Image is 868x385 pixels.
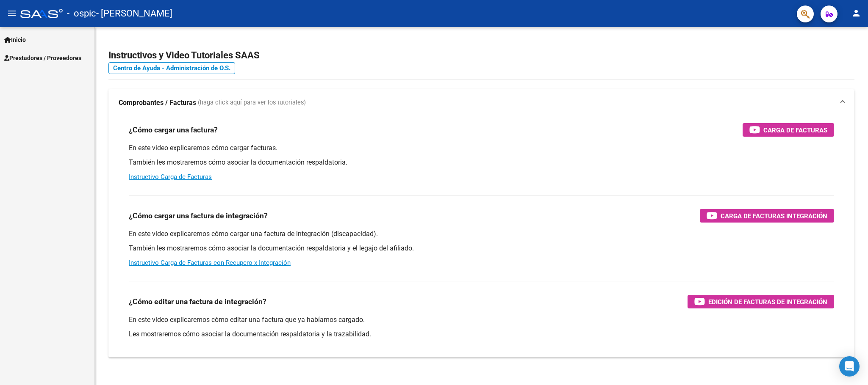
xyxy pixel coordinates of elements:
mat-icon: person [851,8,861,18]
a: Instructivo Carga de Facturas [129,173,212,181]
button: Edición de Facturas de integración [688,295,834,308]
p: También les mostraremos cómo asociar la documentación respaldatoria. [129,158,834,167]
p: En este video explicaremos cómo editar una factura que ya habíamos cargado. [129,315,834,324]
h3: ¿Cómo cargar una factura? [129,124,218,136]
div: Comprobantes / Facturas (haga click aquí para ver los tutoriales) [108,116,854,357]
a: Centro de Ayuda - Administración de O.S. [108,62,235,74]
p: En este video explicaremos cómo cargar una factura de integración (discapacidad). [129,229,834,239]
h3: ¿Cómo editar una factura de integración? [129,296,266,308]
h3: ¿Cómo cargar una factura de integración? [129,210,268,222]
button: Carga de Facturas Integración [700,209,834,223]
strong: Comprobantes / Facturas [119,98,196,107]
a: Instructivo Carga de Facturas con Recupero x Integración [129,259,291,267]
p: También les mostraremos cómo asociar la documentación respaldatoria y el legajo del afiliado. [129,244,834,253]
span: - ospic [67,4,96,23]
span: Prestadores / Proveedores [4,53,81,63]
mat-expansion-panel-header: Comprobantes / Facturas (haga click aquí para ver los tutoriales) [108,89,854,116]
div: Open Intercom Messenger [839,356,860,377]
span: Inicio [4,35,26,44]
p: En este video explicaremos cómo cargar facturas. [129,143,834,153]
button: Carga de Facturas [743,123,834,137]
span: Carga de Facturas [763,125,827,135]
mat-icon: menu [7,8,17,18]
span: Carga de Facturas Integración [721,211,827,221]
span: Edición de Facturas de integración [708,297,827,307]
span: - [PERSON_NAME] [96,4,172,23]
h2: Instructivos y Video Tutoriales SAAS [108,47,854,63]
span: (haga click aquí para ver los tutoriales) [198,98,306,107]
p: Les mostraremos cómo asociar la documentación respaldatoria y la trazabilidad. [129,330,834,339]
